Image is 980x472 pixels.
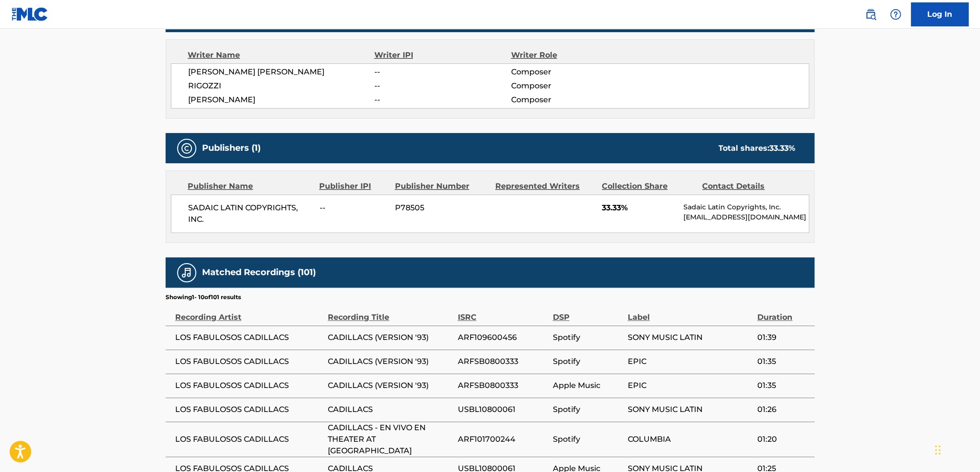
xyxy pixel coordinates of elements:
span: LOS FABULOSOS CADILLACS [175,380,323,391]
a: Log In [911,2,968,26]
a: Public Search [861,5,880,24]
span: LOS FABULOSOS CADILLACS [175,434,323,445]
h5: Publishers (1) [202,143,261,154]
div: Publisher Name [188,181,312,192]
div: Writer Name [188,49,374,61]
span: CADILLACS (VERSION '93) [328,356,453,367]
span: -- [374,80,511,92]
span: ARF109600456 [457,332,548,343]
span: RIGOZZI [188,80,374,92]
span: ARFSB0800333 [457,356,548,367]
img: help [890,9,901,20]
span: P78505 [395,202,488,214]
div: ISRC [457,302,548,323]
img: Matched Recordings [181,267,192,278]
span: 01:35 [757,356,810,367]
p: Sadaic Latin Copyrights, Inc. [683,202,809,212]
span: 33.33% [602,202,676,214]
span: Spotify [552,434,622,445]
div: Collection Share [602,181,695,192]
div: Recording Title [328,302,453,323]
img: MLC Logo [12,7,48,21]
span: ARFSB0800333 [457,380,548,391]
span: ARF101700244 [457,434,548,445]
span: SADAIC LATIN COPYRIGHTS, INC. [188,202,312,225]
span: LOS FABULOSOS CADILLACS [175,356,323,367]
span: LOS FABULOSOS CADILLACS [175,332,323,343]
span: EPIC [628,356,753,367]
div: Recording Artist [175,302,323,323]
p: [EMAIL_ADDRESS][DOMAIN_NAME] [683,212,809,222]
span: [PERSON_NAME] [PERSON_NAME] [188,66,374,78]
div: Contact Details [702,181,795,192]
span: SONY MUSIC LATIN [628,332,753,343]
div: Represented Writers [495,181,595,192]
span: Spotify [552,404,622,415]
span: 01:20 [757,434,810,445]
span: Spotify [552,332,622,343]
span: Composer [511,94,635,106]
span: 01:35 [757,380,810,391]
span: CADILLACS [328,404,453,415]
span: [PERSON_NAME] [188,94,374,106]
span: COLUMBIA [628,434,753,445]
span: 01:26 [757,404,810,415]
div: Help [886,5,905,24]
div: Publisher Number [394,181,488,192]
div: Publisher IPI [319,181,387,192]
span: -- [374,94,511,106]
span: -- [374,66,511,78]
iframe: Chat Widget [932,426,980,472]
div: Label [628,302,753,323]
span: -- [320,202,388,214]
img: search [865,9,876,20]
span: USBL10800061 [457,404,548,415]
img: Publishers [181,143,192,154]
div: Total shares: [718,143,795,154]
span: 01:39 [757,332,810,343]
span: 33.33 % [769,144,795,153]
span: SONY MUSIC LATIN [628,404,753,415]
span: LOS FABULOSOS CADILLACS [175,404,323,415]
div: Drag [935,436,941,464]
div: Writer Role [511,49,635,61]
h5: Matched Recordings (101) [202,267,316,278]
div: Writer IPI [374,49,511,61]
span: Composer [511,80,635,92]
span: CADILLACS - EN VIVO EN THEATER AT [GEOGRAPHIC_DATA] [328,422,453,457]
span: CADILLACS (VERSION '93) [328,380,453,391]
span: CADILLACS (VERSION '93) [328,332,453,343]
span: Spotify [552,356,622,367]
span: Composer [511,66,635,78]
span: Apple Music [552,380,622,391]
span: EPIC [628,380,753,391]
div: Duration [757,302,810,323]
div: DSP [552,302,622,323]
p: Showing 1 - 10 of 101 results [166,293,241,302]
